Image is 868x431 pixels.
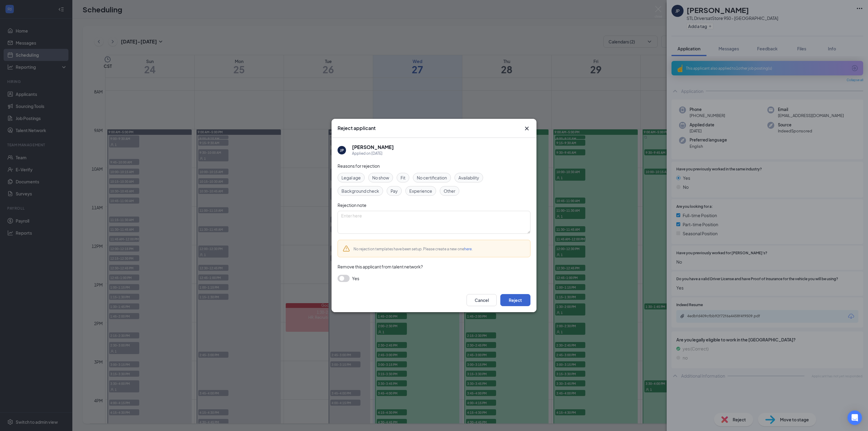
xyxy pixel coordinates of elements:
span: Pay [391,188,398,194]
span: Yes [352,275,359,282]
button: Reject [500,294,530,306]
div: Applied on [DATE] [352,151,394,157]
span: No rejection templates have been setup. Please create a new one . [354,247,473,251]
span: Rejection note [338,202,366,208]
span: Fit [401,174,405,181]
span: Remove this applicant from talent network? [338,264,423,269]
span: No certification [417,174,447,181]
div: Open Intercom Messenger [848,410,862,425]
span: Legal age [341,174,361,181]
span: Experience [409,188,432,194]
h5: [PERSON_NAME] [352,144,394,151]
span: No show [372,174,389,181]
span: Availability [458,174,479,181]
span: Background check [341,188,379,194]
a: here [464,247,472,251]
button: Cancel [467,294,497,306]
div: JP [340,148,344,153]
h3: Reject applicant [338,125,376,132]
button: Close [523,125,530,132]
svg: Warning [343,245,350,252]
span: Other [444,188,455,194]
svg: Cross [523,125,530,132]
span: Reasons for rejection [338,163,380,169]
